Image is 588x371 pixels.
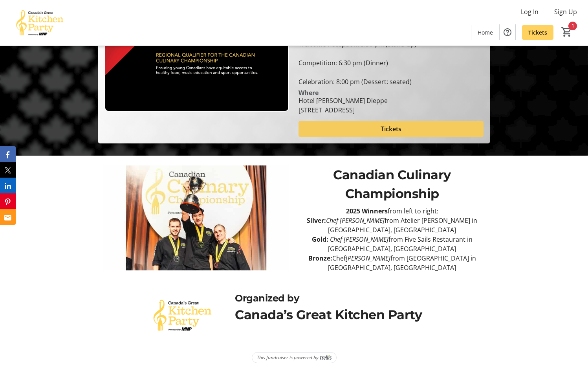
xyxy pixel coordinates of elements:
div: [STREET_ADDRESS] [299,105,388,115]
em: [PERSON_NAME] [346,254,390,263]
a: Home [471,25,499,40]
span: This fundraiser is powered by [257,354,319,361]
span: Sign Up [554,7,577,17]
div: Organized by [235,291,449,305]
img: Campaign CTA Media Photo [104,8,289,112]
strong: Bronze: [308,254,332,263]
button: Sign Up [548,6,583,18]
strong: Gold: [312,235,328,244]
span: Tickets [381,124,401,134]
img: Canada’s Great Kitchen Party logo [139,291,226,340]
div: [DATE] Welcome Reception: 5:30 pm (stand-up) Competition: 6:30 pm (Dinner) Celebration: 8:00 pm (... [299,20,483,86]
p: Chef from [GEOGRAPHIC_DATA] in [GEOGRAPHIC_DATA], [GEOGRAPHIC_DATA] [299,253,485,272]
button: Help [500,24,515,40]
a: Tickets [522,25,553,40]
div: Where [299,90,319,96]
span: Tickets [528,28,547,37]
span: Home [478,28,493,37]
div: Canada’s Great Kitchen Party [235,305,449,324]
button: Log In [515,6,545,18]
em: Chef [PERSON_NAME] [330,235,388,244]
button: Cart [560,25,574,39]
strong: Silver: [307,216,326,225]
img: undefined [103,165,289,270]
strong: 2025 Winners [346,207,388,215]
img: Canada’s Great Kitchen Party's Logo [5,3,75,42]
p: from Five Sails Restaurant in [GEOGRAPHIC_DATA], [GEOGRAPHIC_DATA] [299,235,485,253]
button: Tickets [299,121,483,137]
p: from left to right: [299,206,485,216]
span: Canadian Culinary Championship [333,167,451,201]
img: Trellis Logo [320,355,332,360]
span: Log In [521,7,539,17]
p: from Atelier [PERSON_NAME] in [GEOGRAPHIC_DATA], [GEOGRAPHIC_DATA] [299,216,485,235]
em: Chef [PERSON_NAME] [326,216,385,225]
div: Hotel [PERSON_NAME] Dieppe [299,96,388,105]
